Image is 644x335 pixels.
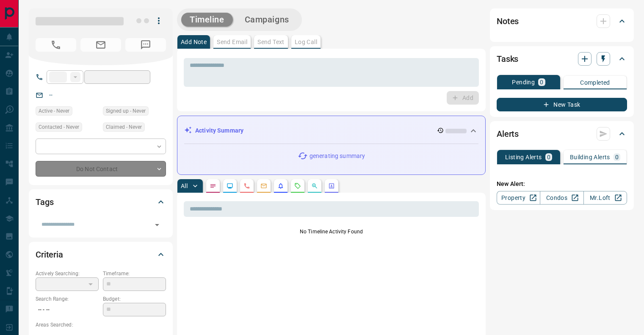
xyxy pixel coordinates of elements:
[310,152,365,161] p: generating summary
[294,183,301,189] svg: Requests
[243,183,250,189] svg: Calls
[36,195,53,209] h2: Tags
[497,180,627,188] p: New Alert:
[570,154,610,160] p: Building Alerts
[260,183,267,189] svg: Emails
[103,295,166,303] p: Budget:
[580,80,610,86] p: Completed
[36,303,99,317] p: -- - --
[497,98,627,111] button: New Task
[49,91,53,98] a: --
[181,39,207,45] p: Add Note
[103,270,166,277] p: Timeframe:
[151,219,163,231] button: Open
[36,295,99,303] p: Search Range:
[540,191,583,205] a: Condos
[195,126,243,135] p: Activity Summary
[39,107,69,115] span: Active - Never
[39,123,79,131] span: Contacted - Never
[547,154,550,160] p: 0
[36,244,166,265] div: Criteria
[184,228,479,235] p: No Timeline Activity Found
[36,321,166,329] p: Areas Searched:
[227,183,233,189] svg: Lead Browsing Activity
[184,123,478,138] div: Activity Summary
[497,191,540,205] a: Property
[497,52,518,66] h2: Tasks
[512,79,535,85] p: Pending
[106,123,142,131] span: Claimed - Never
[497,127,519,141] h2: Alerts
[106,107,146,115] span: Signed up - Never
[181,13,233,27] button: Timeline
[36,270,99,277] p: Actively Searching:
[311,183,318,189] svg: Opportunities
[540,79,543,85] p: 0
[583,191,627,205] a: Mr.Loft
[181,183,188,189] p: All
[497,14,519,28] h2: Notes
[328,183,335,189] svg: Agent Actions
[36,161,166,177] div: Do Not Contact
[497,49,627,69] div: Tasks
[615,154,619,160] p: 0
[36,248,63,261] h2: Criteria
[236,13,298,27] button: Campaigns
[277,183,284,189] svg: Listing Alerts
[36,38,76,52] span: No Number
[505,154,542,160] p: Listing Alerts
[210,183,216,189] svg: Notes
[497,11,627,31] div: Notes
[497,124,627,144] div: Alerts
[36,192,166,212] div: Tags
[125,38,166,52] span: No Number
[80,38,121,52] span: No Email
